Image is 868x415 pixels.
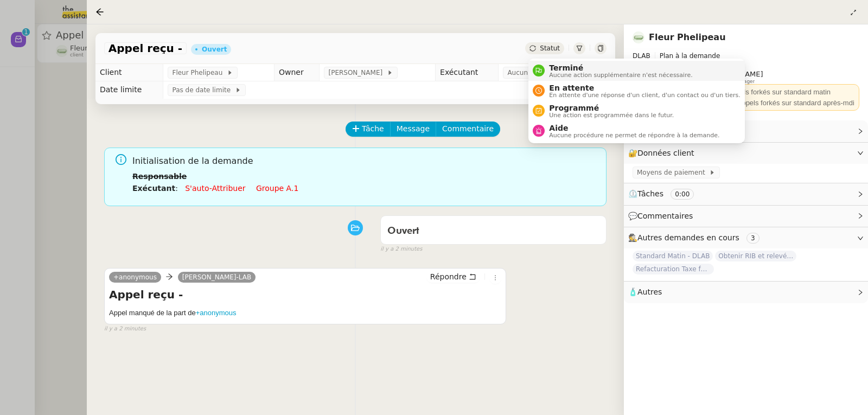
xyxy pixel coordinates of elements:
[628,288,662,296] span: 🧴
[637,149,694,157] span: Données client
[109,308,501,318] h5: Appel manqué de la part de
[436,64,499,81] td: Exécutant
[172,67,226,78] span: Fleur Phelipeau
[637,167,709,178] span: Moyens de paiement
[132,184,175,193] b: Exécutant
[628,233,764,242] span: 🕵️
[109,272,161,282] a: +anonymous
[637,212,693,220] span: Commentaires
[436,122,500,137] button: Commentaire
[549,124,719,132] span: Aide
[628,189,703,198] span: ⏲️
[387,226,419,236] span: Ouvert
[185,184,245,193] a: S'auto-attribuer
[637,233,739,242] span: Autres demandes en cours
[624,143,868,164] div: 🔐Données client
[549,132,719,138] span: Aucune procédure ne permet de répondre à la demande.
[178,272,256,282] a: [PERSON_NAME]-LAB
[549,92,740,98] span: En attente d'une réponse d'un client, d'un contact ou d'un tiers.
[274,64,320,81] td: Owner
[628,147,699,159] span: 🔐
[624,282,868,303] div: 🧴Autres
[328,67,386,78] span: [PERSON_NAME]
[172,85,234,95] span: Pas de date limite
[540,44,560,52] span: Statut
[109,287,501,302] h4: Appel reçu -
[104,324,146,334] span: il y a 2 minutes
[549,72,692,78] span: Aucune action supplémentaire n'est nécessaire.
[624,183,868,205] div: ⏲️Tâches 0:00
[549,63,692,72] span: Terminé
[95,64,163,81] td: Client
[132,154,598,169] span: Initialisation de la demande
[397,123,430,135] span: Message
[108,43,182,54] span: Appel reçu -
[628,212,698,220] span: 💬
[660,52,720,60] span: Plan à la demande
[637,87,855,98] div: 📞 Standard jusqu'à 13H --> Appels forkés sur standard matin
[442,123,494,135] span: Commentaire
[624,120,868,142] div: ⚙️Procédures
[637,288,662,296] span: Autres
[649,32,726,42] a: Fleur Phelipeau
[549,112,674,118] span: Une action est programmée dans le futur.
[256,184,298,193] a: Groupe a.1
[633,264,714,274] span: Refacturation Taxe foncière 2025
[633,31,644,43] img: 7f9b6497-4ade-4d5b-ae17-2cbe23708554
[132,172,187,181] b: Responsable
[746,233,759,244] nz-tag: 3
[196,309,237,317] a: +anonymous
[624,206,868,227] div: 💬Commentaires
[671,189,694,200] nz-tag: 0:00
[430,271,467,282] span: Répondre
[633,251,713,261] span: Standard Matin - DLAB
[426,271,480,283] button: Répondre
[633,52,650,60] span: DLAB
[390,122,436,137] button: Message
[380,245,422,254] span: il y a 2 minutes
[202,46,227,53] div: Ouvert
[95,81,163,99] td: Date limite
[362,123,384,135] span: Tâche
[637,189,663,198] span: Tâches
[175,184,178,193] span: :
[637,98,855,108] div: 📞 Standard à partir de 13H --> Appels forkés sur standard après-mdi
[549,84,740,92] span: En attente
[346,122,391,137] button: Tâche
[715,251,796,261] span: Obtenir RIB et relevés bancaires SCI CELESTINE
[507,67,566,78] span: Aucun exécutant
[549,104,674,112] span: Programmé
[624,227,868,248] div: 🕵️Autres demandes en cours 3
